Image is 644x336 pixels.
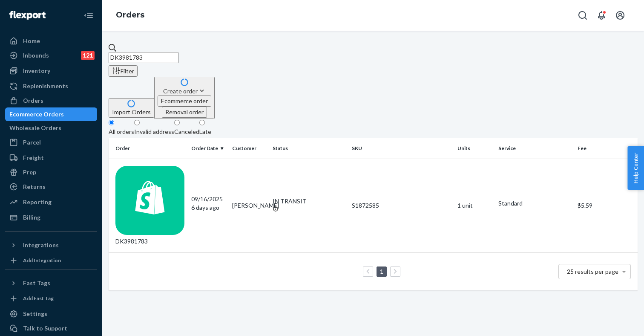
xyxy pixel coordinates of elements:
th: Order Date [188,138,228,159]
a: Talk to Support [5,322,97,335]
div: Returns [23,182,46,191]
th: Service [495,138,574,159]
div: Wholesale Orders [9,124,61,132]
a: Prep [5,165,97,179]
a: Reporting [5,195,97,209]
th: Order [109,138,188,159]
a: Orders [116,10,144,20]
div: Create order [158,87,211,96]
span: Removal order [165,108,204,116]
a: Freight [5,151,97,165]
input: Canceled [174,120,180,125]
div: Add Integration [23,257,61,264]
input: All orders [109,120,114,125]
div: Ecommerce Orders [9,110,64,119]
button: Ecommerce order [158,96,211,107]
div: Canceled [174,127,199,136]
ol: breadcrumbs [109,3,151,28]
a: Settings [5,307,97,321]
button: Integrations [5,238,97,252]
a: Wholesale Orders [5,121,97,135]
a: Ecommerce Orders [5,107,97,121]
a: Returns [5,180,97,194]
p: 6 days ago [191,203,225,212]
th: SKU [348,138,454,159]
img: Flexport logo [9,11,46,20]
a: Add Fast Tag [5,293,97,304]
button: Import Orders [109,98,154,118]
button: Removal order [162,107,207,118]
div: Add Fast Tag [23,295,54,302]
div: All orders [109,127,134,136]
button: Help Center [627,146,644,190]
button: Open Search Box [574,7,591,24]
div: Orders [23,96,43,105]
td: $5.59 [574,159,638,252]
button: Close Navigation [80,7,97,24]
a: Orders [5,94,97,107]
td: [PERSON_NAME] [229,159,269,252]
a: Page 1 is your current page [378,268,385,275]
div: Filter [112,67,134,75]
th: Units [454,138,494,159]
div: Inbounds [23,51,49,60]
div: Inventory [23,67,50,75]
input: Late [199,120,205,125]
a: Inventory [5,64,97,78]
div: S1872585 [352,201,451,210]
div: Customer [232,145,266,152]
td: 1 unit [454,159,494,252]
div: IN TRANSIT [273,197,345,206]
button: Fast Tags [5,276,97,290]
div: Replenishments [23,82,68,90]
th: Status [269,138,348,159]
div: Settings [23,310,47,318]
span: Ecommerce order [161,97,208,104]
a: Home [5,34,97,48]
a: Add Integration [5,255,97,266]
div: Reporting [23,198,52,206]
button: Create orderEcommerce orderRemoval order [154,77,215,119]
div: Billing [23,213,40,222]
input: Invalid address [134,120,140,125]
div: Prep [23,168,36,177]
div: Home [23,37,40,45]
a: Parcel [5,136,97,149]
div: Invalid address [134,127,174,136]
div: DK3981783 [115,166,184,246]
button: Open notifications [593,7,610,24]
p: Standard [498,199,571,208]
a: Inbounds121 [5,49,97,62]
div: Fast Tags [23,279,50,287]
a: Replenishments [5,79,97,93]
a: Billing [5,211,97,224]
div: 09/16/2025 [191,195,225,212]
div: Freight [23,154,44,162]
button: Open account menu [612,7,629,24]
div: 121 [81,51,95,60]
input: Search orders [109,52,178,63]
div: Late [199,127,211,136]
div: Integrations [23,241,59,249]
button: Filter [109,65,138,77]
th: Fee [574,138,638,159]
span: 25 results per page [567,268,618,275]
div: Parcel [23,138,41,147]
div: Talk to Support [23,324,67,333]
